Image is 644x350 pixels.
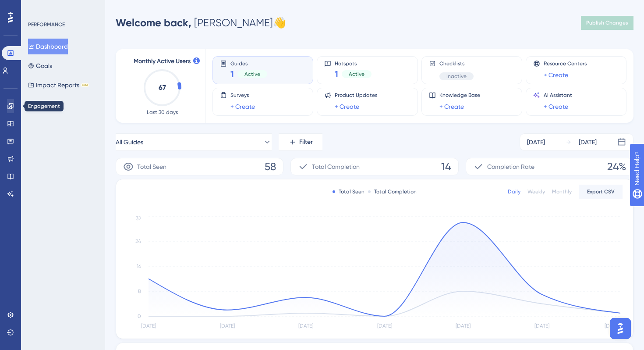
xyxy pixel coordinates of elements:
span: Inactive [446,73,467,80]
span: 24% [607,160,626,174]
tspan: [DATE] [298,323,313,329]
tspan: [DATE] [141,323,156,329]
div: Total Completion [368,188,417,195]
a: + Create [230,101,255,112]
button: Goals [28,58,52,74]
button: Export CSV [579,185,623,199]
iframe: UserGuiding AI Assistant Launcher [607,315,633,342]
span: Total Seen [137,161,166,172]
span: All Guides [116,137,143,147]
span: Last 30 days [147,109,178,116]
div: BETA [81,83,89,87]
div: [DATE] [579,137,597,147]
span: Resource Centers [544,60,587,67]
span: Welcome back, [116,16,191,29]
span: Active [349,71,364,78]
div: [PERSON_NAME] 👋 [116,16,286,30]
button: Filter [279,133,322,151]
button: Impact ReportsBETA [28,77,89,93]
span: AI Assistant [544,92,572,99]
span: Active [244,71,260,78]
span: Publish Changes [586,19,628,26]
span: Export CSV [587,188,615,195]
a: + Create [544,101,568,112]
button: Dashboard [28,39,68,54]
div: [DATE] [527,137,545,147]
span: Guides [230,60,267,66]
tspan: [DATE] [534,323,549,329]
tspan: [DATE] [605,323,619,329]
button: All Guides [116,133,272,151]
tspan: [DATE] [377,323,392,329]
div: Daily [508,188,520,195]
div: Monthly [552,188,572,195]
div: PERFORMANCE [28,21,65,28]
span: Surveys [230,92,255,99]
div: Total Seen [333,188,364,195]
div: Weekly [527,188,545,195]
tspan: 0 [138,313,141,319]
a: + Create [439,101,464,112]
a: + Create [335,101,359,112]
span: Product Updates [335,92,377,99]
span: Total Completion [312,161,360,172]
span: Checklists [439,60,474,67]
button: Publish Changes [581,16,633,30]
span: Hotspots [335,60,372,66]
tspan: 24 [135,238,141,244]
span: Filter [299,137,313,147]
span: 14 [441,160,451,174]
span: Need Help? [21,2,55,13]
tspan: [DATE] [220,323,235,329]
tspan: 32 [136,215,141,221]
span: Monthly Active Users [134,56,191,67]
span: 1 [335,68,338,80]
span: 58 [265,160,276,174]
text: 67 [159,83,166,92]
tspan: [DATE] [456,323,471,329]
span: Completion Rate [487,161,534,172]
tspan: 16 [137,263,141,269]
span: Knowledge Base [439,92,480,99]
span: 1 [230,68,234,80]
tspan: 8 [138,288,141,294]
a: + Create [544,70,568,80]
